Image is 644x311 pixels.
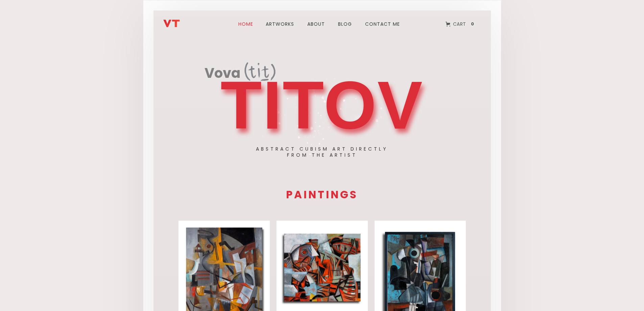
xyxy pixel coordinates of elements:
[469,21,476,27] div: 0
[220,75,423,136] h1: TITOV
[244,62,276,81] img: Tit
[281,231,363,306] img: Painting, 75 w x 85 h cm, Oil on canvas
[235,12,257,36] a: Home
[334,12,356,36] a: blog
[256,146,388,158] h2: Abstract Cubism ART directly from the artist
[175,190,469,200] h3: PAINTINGS
[303,12,329,36] a: about
[262,12,298,36] a: ARTWORks
[361,12,404,36] a: Contact me
[205,66,240,82] h2: Vova
[205,61,440,139] a: VovaTitTITOVAbstract Cubism ART directlyfrom the artist
[440,17,481,31] a: Open cart
[453,20,466,28] div: Cart
[163,20,180,27] img: Vladimir Titov
[163,14,204,27] a: home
